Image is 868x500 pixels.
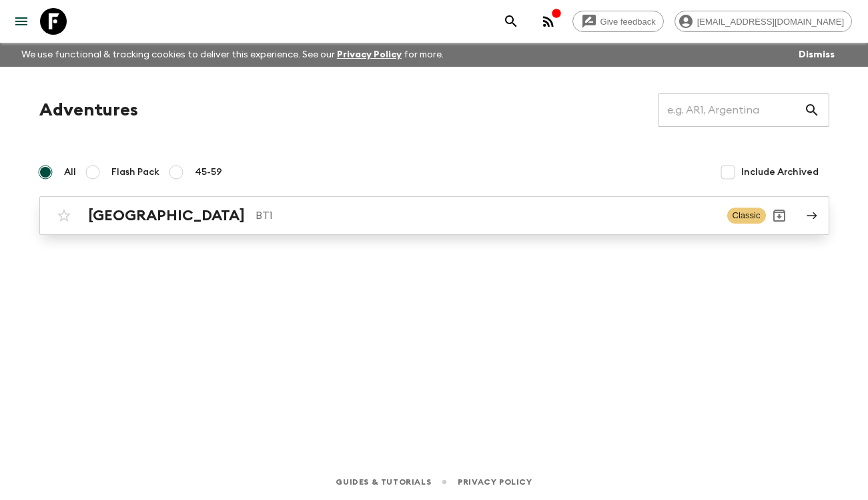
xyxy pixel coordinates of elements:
a: [GEOGRAPHIC_DATA]BT1ClassicArchive [39,196,829,235]
a: Guides & Tutorials [336,475,431,489]
span: Include Archived [741,166,819,179]
span: Classic [727,208,766,224]
div: [EMAIL_ADDRESS][DOMAIN_NAME] [675,11,852,32]
a: Give feedback [572,11,664,32]
button: Archive [766,202,793,229]
h2: [GEOGRAPHIC_DATA] [88,207,245,224]
input: e.g. AR1, Argentina [658,91,804,129]
a: Privacy Policy [458,475,532,489]
p: BT1 [256,208,717,224]
span: Flash Pack [111,166,159,179]
span: All [64,166,76,179]
button: search adventures [498,8,524,35]
a: Privacy Policy [337,50,402,59]
p: We use functional & tracking cookies to deliver this experience. See our for more. [16,43,449,67]
span: 45-59 [195,166,222,179]
span: Give feedback [593,17,663,27]
h1: Adventures [39,97,138,123]
button: menu [8,8,35,35]
button: Dismiss [795,45,838,64]
span: [EMAIL_ADDRESS][DOMAIN_NAME] [690,17,851,27]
